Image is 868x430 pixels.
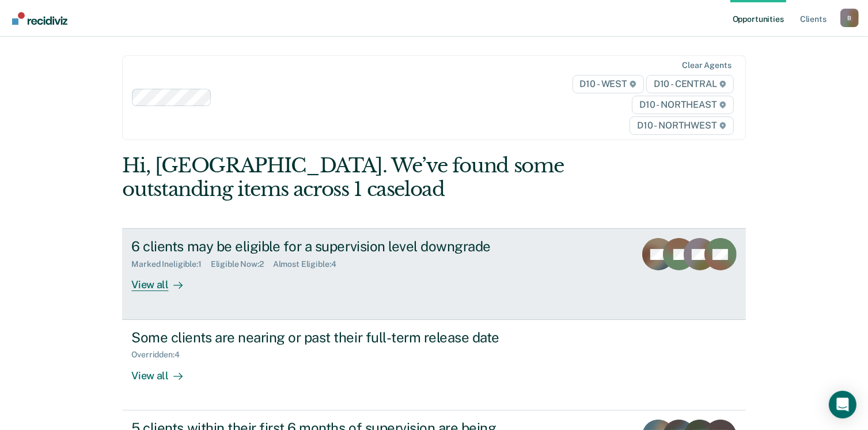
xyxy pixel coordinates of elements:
div: Some clients are nearing or past their full-term release date [131,329,536,346]
span: D10 - CENTRAL [646,75,734,93]
div: Marked Ineligible : 1 [131,259,210,269]
div: Eligible Now : 2 [211,259,273,269]
div: Overridden : 4 [131,350,188,360]
div: Hi, [GEOGRAPHIC_DATA]. We’ve found some outstanding items across 1 caseload [122,154,621,201]
div: Open Intercom Messenger [829,391,856,418]
div: 6 clients may be eligible for a supervision level downgrade [131,238,536,255]
div: Almost Eligible : 4 [273,259,346,269]
a: 6 clients may be eligible for a supervision level downgradeMarked Ineligible:1Eligible Now:2Almos... [122,228,745,319]
a: Some clients are nearing or past their full-term release dateOverridden:4View all [122,320,745,410]
img: Recidiviz [12,12,67,25]
button: Profile dropdown button [840,9,859,27]
div: View all [131,360,196,382]
div: View all [131,269,196,292]
div: Clear agents [682,61,731,70]
span: D10 - WEST [573,75,644,93]
span: D10 - NORTHEAST [632,96,733,114]
div: B [840,9,859,27]
span: D10 - NORTHWEST [630,116,733,135]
